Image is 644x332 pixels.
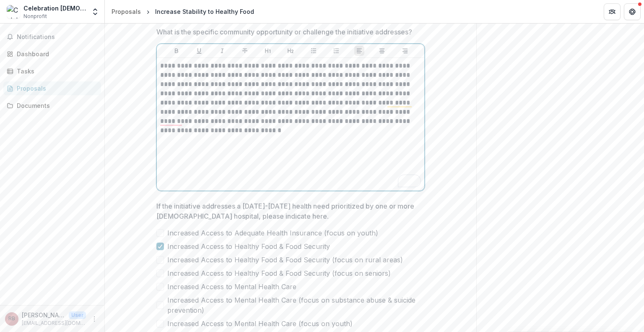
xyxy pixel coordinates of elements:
button: More [89,314,99,324]
div: Dashboard [17,50,94,58]
button: Align Center [377,46,387,56]
div: To enrich screen reader interactions, please activate Accessibility in Grammarly extension settings [160,61,421,187]
button: Ordered List [331,46,341,56]
button: Italicize [217,46,227,56]
img: Celebration Church of Jacksonville Inc. [7,5,20,18]
span: Increased Access to Adequate Health Insurance (focus on youth) [167,228,378,238]
p: [PERSON_NAME] [22,311,65,319]
button: Open entity switcher [89,3,101,20]
button: Partners [604,3,621,20]
span: Increased Access to Mental Health Care [167,282,296,292]
div: Documents [17,101,94,110]
span: Increased Access to Mental Health Care (focus on substance abuse & suicide prevention) [167,295,425,315]
button: Align Left [354,46,364,56]
button: Heading 1 [263,46,273,56]
a: Tasks [3,64,101,78]
button: Heading 2 [286,46,296,56]
p: [EMAIL_ADDRESS][DOMAIN_NAME] [22,319,86,327]
nav: breadcrumb [108,5,257,18]
div: Robert Bass [8,316,15,322]
div: Proposals [17,84,94,93]
div: Increase Stability to Healthy Food [155,7,254,16]
span: Increased Access to Mental Health Care (focus on youth) [167,319,353,329]
button: Bold [171,46,182,56]
span: Increased Access to Healthy Food & Food Security [167,241,330,251]
button: Align Right [400,46,410,56]
span: Increased Access to Healthy Food & Food Security (focus on seniors) [167,268,391,278]
div: Proposals [112,7,141,16]
a: Dashboard [3,47,101,61]
span: Nonprofit [23,13,47,20]
a: Proposals [3,81,101,95]
a: Documents [3,99,101,112]
button: Underline [194,46,204,56]
p: User [69,311,86,319]
div: Tasks [17,67,94,76]
span: Notifications [17,34,98,41]
button: Notifications [3,30,101,44]
div: Celebration [DEMOGRAPHIC_DATA] of Jacksonville Inc. [23,4,86,13]
span: Increased Access to Healthy Food & Food Security (focus on rural areas) [167,255,403,265]
button: Bullet List [309,46,319,56]
p: If the initiative addresses a [DATE]-[DATE] health need prioritized by one or more [DEMOGRAPHIC_D... [156,201,420,221]
button: Strike [240,46,250,56]
button: Get Help [624,3,641,20]
a: Proposals [108,5,144,18]
p: What is the specific community opportunity or challenge the initiative addresses? [156,27,412,37]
